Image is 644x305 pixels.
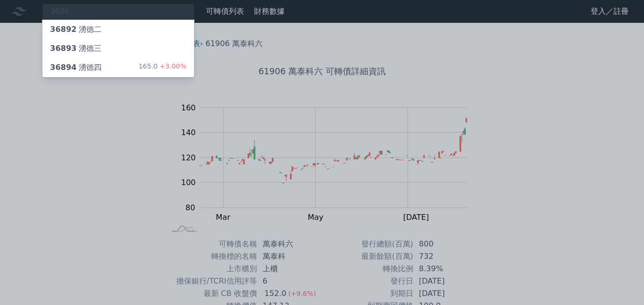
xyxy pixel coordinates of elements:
[50,62,102,73] div: 湧德四
[42,39,194,58] a: 36893湧德三
[50,24,102,35] div: 湧德二
[42,58,194,77] a: 36894湧德四 165.0+3.00%
[50,63,77,72] span: 36894
[139,62,186,73] div: 165.0
[50,43,102,54] div: 湧德三
[50,25,77,34] span: 36892
[50,44,77,53] span: 36893
[42,20,194,39] a: 36892湧德二
[158,62,186,70] span: +3.00%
